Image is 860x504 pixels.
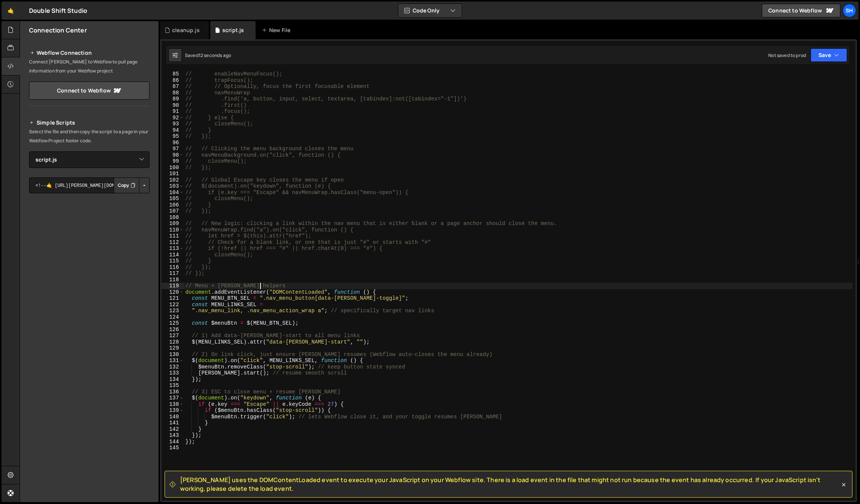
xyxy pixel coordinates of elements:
p: Select the file and then copy the script to a page in your Webflow Project footer code. [29,127,149,145]
a: Connect to Webflow [762,4,840,17]
div: 116 [162,264,184,271]
textarea: <!--🤙 [URL][PERSON_NAME][DOMAIN_NAME]> <script>document.addEventListener("DOMContentLoaded", func... [29,177,149,193]
div: Saved [185,52,231,59]
span: [PERSON_NAME] uses the DOMContentLoaded event to execute your JavaScript on your Webflow site. Th... [180,476,840,493]
div: Button group with nested dropdown [114,177,149,193]
div: 101 [162,171,184,177]
div: 92 [162,115,184,121]
div: 124 [162,314,184,321]
div: Not saved to prod [768,52,806,59]
div: 145 [162,445,184,451]
a: Connect to Webflow [29,82,149,100]
div: 100 [162,165,184,171]
div: 133 [162,370,184,376]
div: 128 [162,339,184,345]
div: 102 [162,177,184,183]
div: 109 [162,220,184,227]
div: 108 [162,214,184,221]
button: Save [811,48,847,62]
div: 119 [162,283,184,289]
div: 140 [162,414,184,420]
div: 120 [162,289,184,296]
a: Sh [843,4,856,17]
div: 143 [162,432,184,439]
div: 105 [162,196,184,202]
div: 136 [162,389,184,395]
div: 114 [162,252,184,258]
div: 87 [162,83,184,90]
div: Double Shift Studio [29,6,87,15]
h2: Connection Center [29,26,87,34]
div: 138 [162,401,184,408]
div: 118 [162,277,184,283]
div: 89 [162,96,184,102]
div: 98 [162,152,184,159]
div: cleanup.js [172,26,200,34]
div: 117 [162,270,184,277]
a: 🤙 [2,2,20,20]
div: 123 [162,308,184,314]
div: New File [262,26,293,34]
div: 103 [162,183,184,190]
div: script.js [222,26,244,34]
div: 99 [162,158,184,165]
div: 112 [162,239,184,246]
div: 93 [162,121,184,127]
div: 110 [162,227,184,233]
div: 113 [162,245,184,252]
div: 137 [162,395,184,401]
div: 122 [162,302,184,308]
div: 106 [162,202,184,208]
div: 97 [162,146,184,152]
div: 139 [162,407,184,414]
iframe: YouTube video player [29,279,150,347]
div: 132 [162,364,184,370]
div: 104 [162,190,184,196]
div: 121 [162,295,184,302]
div: 131 [162,358,184,364]
div: 90 [162,102,184,109]
div: 95 [162,133,184,140]
p: Connect [PERSON_NAME] to Webflow to pull page information from your Webflow project [29,57,149,76]
div: 12 seconds ago [199,52,231,59]
div: 125 [162,320,184,327]
div: 111 [162,233,184,239]
div: 141 [162,420,184,426]
h2: Webflow Connection [29,48,149,57]
div: 126 [162,327,184,333]
div: 144 [162,439,184,445]
div: 129 [162,345,184,351]
button: Copy [114,177,139,193]
div: 135 [162,382,184,389]
div: 86 [162,77,184,84]
button: Code Only [398,4,462,17]
h2: Simple Scripts [29,118,149,127]
div: 127 [162,333,184,339]
div: 96 [162,140,184,146]
div: 85 [162,71,184,77]
div: 91 [162,108,184,115]
div: 107 [162,208,184,214]
div: 142 [162,426,184,433]
div: 115 [162,258,184,264]
div: 130 [162,351,184,358]
div: 134 [162,376,184,383]
iframe: YouTube video player [29,206,150,274]
div: 94 [162,127,184,134]
div: 88 [162,90,184,96]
